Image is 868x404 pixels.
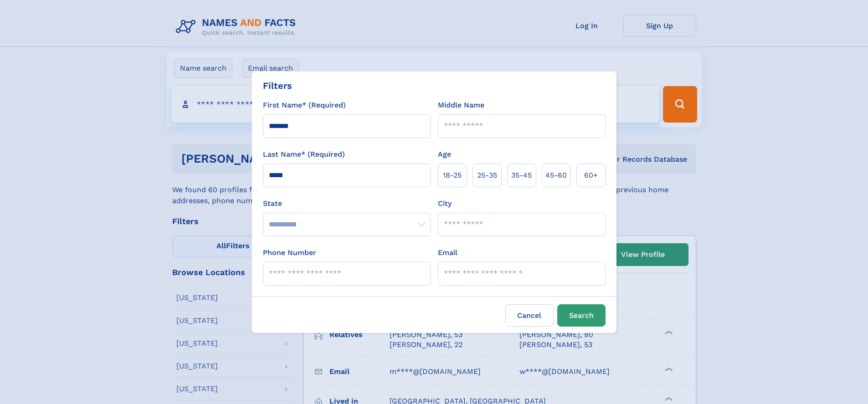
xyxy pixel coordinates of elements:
label: Cancel [505,304,554,327]
label: Phone Number [263,247,316,258]
span: 25‑35 [477,170,497,181]
label: City [438,198,452,209]
label: State [263,198,431,209]
button: Search [557,304,606,327]
label: First Name* (Required) [263,100,346,111]
span: 18‑25 [443,170,462,181]
label: Email [438,247,457,258]
label: Last Name* (Required) [263,149,345,160]
span: 35‑45 [511,170,532,181]
label: Middle Name [438,100,484,111]
span: 60+ [584,170,598,181]
div: Filters [263,79,292,92]
label: Age [438,149,451,160]
span: 45‑60 [545,170,567,181]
